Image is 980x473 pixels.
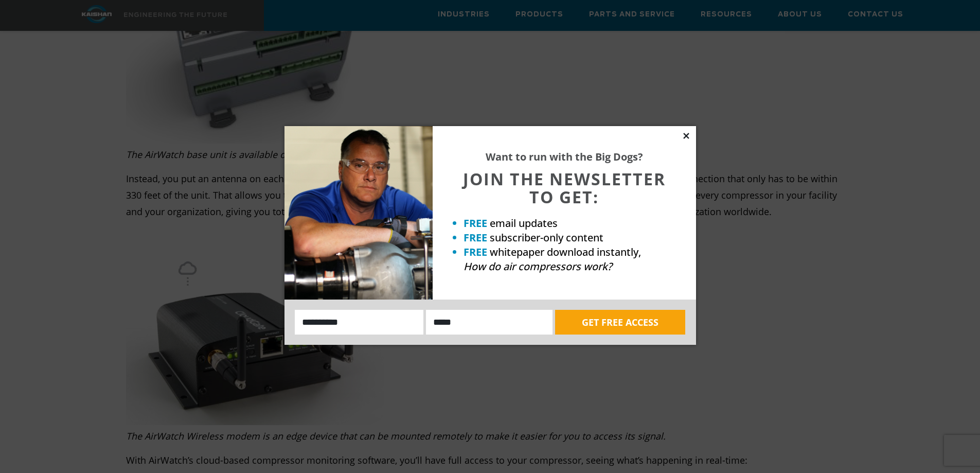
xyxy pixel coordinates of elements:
input: Email [426,310,553,335]
span: email updates [490,216,558,230]
span: JOIN THE NEWSLETTER TO GET: [463,168,666,208]
span: whitepaper download instantly, [490,245,641,259]
strong: FREE [464,216,487,230]
strong: Want to run with the Big Dogs? [486,150,643,164]
strong: FREE [464,231,487,244]
span: subscriber-only content [490,231,603,244]
input: Name: [295,310,424,335]
em: How do air compressors work? [464,259,612,273]
strong: FREE [464,245,487,259]
button: GET FREE ACCESS [555,310,685,335]
button: Close [682,131,691,141]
